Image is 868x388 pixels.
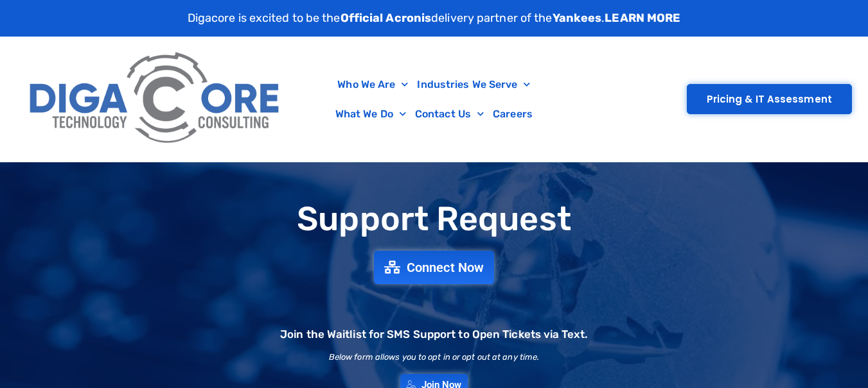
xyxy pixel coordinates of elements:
a: LEARN MORE [605,11,680,25]
h1: Support Request [6,201,862,237]
strong: Official Acronis [341,11,432,25]
span: Pricing & IT Assessment [707,94,832,104]
a: Who We Are [333,70,412,99]
p: Digacore is excited to be the delivery partner of the . [188,10,681,27]
a: Contact Us [411,99,488,129]
span: Connect Now [407,261,484,274]
a: Pricing & IT Assessment [687,84,852,114]
a: What We Do [331,99,411,129]
a: Careers [488,99,537,129]
strong: Yankees [553,11,602,25]
nav: Menu [295,70,574,129]
h2: Join the Waitlist for SMS Support to Open Tickets via Text. [280,329,588,340]
a: Industries We Serve [412,70,535,99]
h2: Below form allows you to opt in or opt out at any time. [329,353,540,361]
a: Connect Now [374,251,494,284]
img: Digacore Logo [22,43,288,155]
